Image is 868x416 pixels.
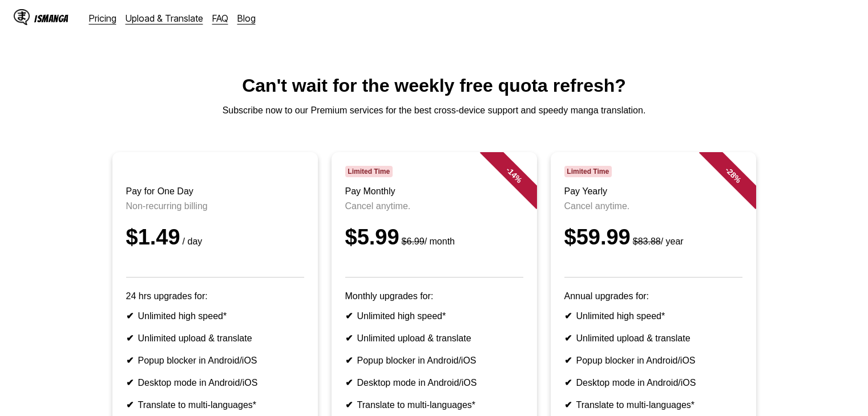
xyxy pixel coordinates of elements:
h3: Pay Yearly [564,186,742,197]
div: $5.99 [345,225,523,250]
b: ✔ [564,378,572,388]
b: ✔ [564,400,572,410]
b: ✔ [345,400,353,410]
li: Unlimited high speed* [345,311,523,321]
div: - 28 % [699,141,767,209]
li: Popup blocker in Android/iOS [126,355,304,366]
li: Unlimited upload & translate [564,333,742,344]
li: Popup blocker in Android/iOS [564,355,742,366]
b: ✔ [126,400,134,410]
a: FAQ [212,13,228,24]
li: Popup blocker in Android/iOS [345,355,523,366]
li: Unlimited high speed* [126,311,304,321]
h3: Pay for One Day [126,186,304,197]
li: Desktop mode in Android/iOS [126,377,304,388]
b: ✔ [564,333,572,343]
img: IsManga Logo [14,9,30,25]
b: ✔ [126,311,134,321]
b: ✔ [564,356,572,365]
div: - 14 % [479,141,548,209]
li: Desktop mode in Android/iOS [345,377,523,388]
li: Translate to multi-languages* [564,399,742,410]
li: Translate to multi-languages* [126,399,304,410]
a: Upload & Translate [126,13,203,24]
div: IsManga [34,13,68,24]
s: $6.99 [402,236,425,246]
li: Unlimited upload & translate [345,333,523,344]
a: IsManga LogoIsManga [14,9,89,27]
b: ✔ [345,356,353,365]
a: Blog [237,13,256,24]
small: / month [399,236,455,246]
a: Pricing [89,13,116,24]
h3: Pay Monthly [345,186,523,197]
p: Subscribe now to our Premium services for the best cross-device support and speedy manga translat... [9,105,859,116]
p: Monthly upgrades for: [345,291,523,301]
p: 24 hrs upgrades for: [126,291,304,301]
s: $83.88 [633,236,661,246]
p: Annual upgrades for: [564,291,742,301]
b: ✔ [345,333,353,343]
p: Cancel anytime. [345,201,523,211]
div: $1.49 [126,225,304,250]
b: ✔ [126,378,134,388]
span: Limited Time [564,166,612,177]
li: Unlimited upload & translate [126,333,304,344]
b: ✔ [345,378,353,388]
b: ✔ [564,311,572,321]
p: Non-recurring billing [126,201,304,211]
div: $59.99 [564,225,742,250]
b: ✔ [126,356,134,365]
li: Translate to multi-languages* [345,399,523,410]
p: Cancel anytime. [564,201,742,211]
small: / year [631,236,684,246]
li: Desktop mode in Android/iOS [564,377,742,388]
h1: Can't wait for the weekly free quota refresh? [9,75,859,96]
small: / day [180,236,203,246]
span: Limited Time [345,166,393,177]
b: ✔ [126,333,134,343]
b: ✔ [345,311,353,321]
li: Unlimited high speed* [564,311,742,321]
